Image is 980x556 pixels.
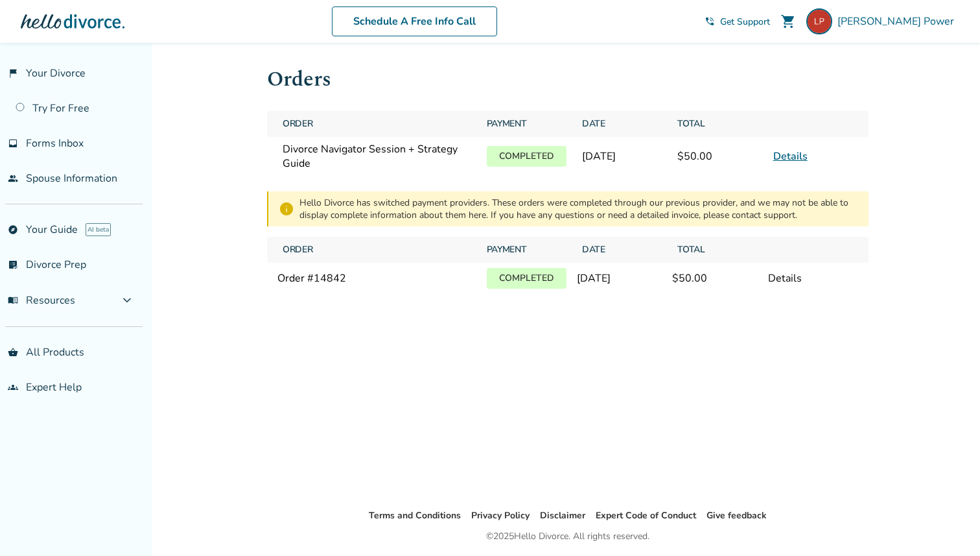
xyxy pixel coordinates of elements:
span: $50.00 [672,144,762,169]
span: people [8,173,18,184]
span: Order [277,237,476,263]
span: Date [577,237,667,263]
span: Total [672,237,762,263]
span: Order [277,111,476,137]
a: Terms and Conditions [369,509,461,522]
span: list_alt_check [8,260,18,270]
p: Completed [487,268,566,289]
a: phone_in_talkGet Support [705,16,770,28]
span: groups [8,382,18,393]
span: expand_more [119,293,135,308]
img: lennypower@icloud.com [806,8,832,34]
p: Completed [487,146,566,167]
span: Payment [482,111,572,137]
span: Forms Inbox [26,136,84,151]
div: Order # 14842 [277,271,476,285]
div: Details [768,271,858,285]
li: Disclaimer [540,508,585,524]
span: inbox [8,138,18,149]
iframe: Chat Widget [915,494,980,556]
span: [DATE] [577,144,667,169]
span: [PERSON_NAME] Power [837,14,959,29]
span: shopping_basket [8,347,18,357]
div: © 2025 Hello Divorce. All rights reserved. [486,529,649,544]
span: menu_book [8,295,18,306]
a: Schedule A Free Info Call [332,6,497,36]
span: shopping_cart [780,14,796,29]
span: Get Support [720,16,770,28]
div: [DATE] [577,271,667,285]
span: flag_2 [8,68,18,79]
span: Resources [8,293,75,308]
span: Total [672,111,762,137]
a: Details [773,149,808,163]
a: Privacy Policy [471,509,530,522]
span: Payment [482,237,572,263]
h1: Orders [267,64,869,95]
span: phone_in_talk [705,16,715,27]
span: explore [8,224,18,235]
div: Hello Divorce has switched payment providers. These orders were completed through our previous pr... [299,197,858,221]
li: Give feedback [706,508,767,524]
span: info [279,201,294,217]
div: $ 50.00 [672,271,762,285]
a: Expert Code of Conduct [596,509,696,522]
span: AI beta [86,223,111,236]
span: Date [577,111,667,137]
span: Divorce Navigator Session + Strategy Guide [283,142,471,171]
